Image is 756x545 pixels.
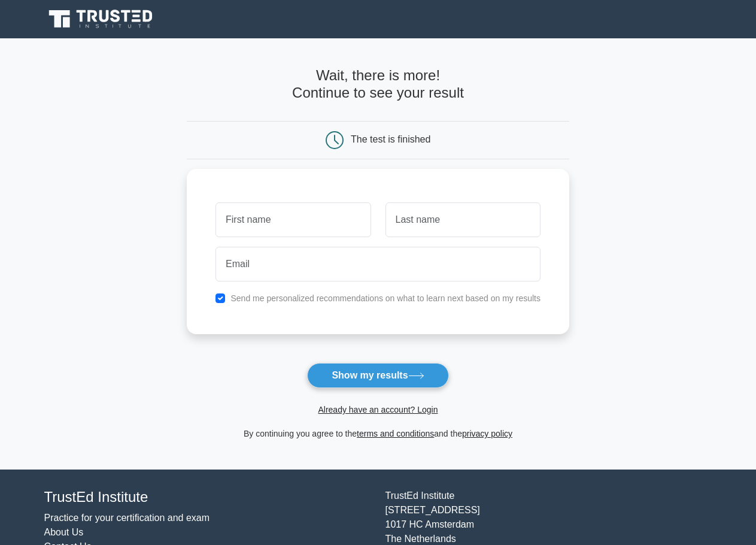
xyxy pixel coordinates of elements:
[351,134,430,144] div: The test is finished
[307,363,448,388] button: Show my results
[180,426,576,441] div: By continuing you agree to the and the
[357,429,434,438] a: terms and conditions
[187,67,569,102] h4: Wait, there is more! Continue to see your result
[462,429,512,438] a: privacy policy
[44,489,371,506] h4: TrustEd Institute
[230,293,541,303] label: Send me personalized recommendations on what to learn next based on my results
[44,513,210,523] a: Practice for your certification and exam
[44,527,84,537] a: About Us
[385,202,541,237] input: Last name
[318,405,438,414] a: Already have an account? Login
[215,202,371,237] input: First name
[215,247,541,281] input: Email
